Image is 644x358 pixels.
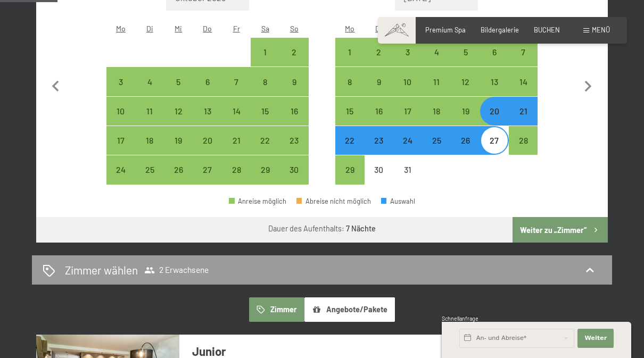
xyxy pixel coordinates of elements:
div: Anreise möglich [393,126,422,155]
div: 17 [394,107,421,134]
div: Thu Dec 18 2025 [422,97,451,126]
div: 10 [394,78,421,104]
div: Anreise möglich [393,97,422,126]
div: Anreise möglich [335,97,364,126]
div: Sat Dec 27 2025 [480,126,509,155]
div: 11 [423,78,450,104]
span: Schnellanfrage [442,315,478,322]
div: 20 [481,107,508,134]
div: Wed Nov 26 2025 [164,155,193,184]
div: 21 [223,136,250,163]
div: Anreise möglich [335,38,364,66]
div: Sat Dec 06 2025 [480,38,509,66]
div: Fri Nov 07 2025 [222,67,251,96]
div: Anreise nicht möglich [480,126,509,155]
div: Anreise möglich [393,38,422,66]
div: Anreise möglich [106,126,135,155]
div: 15 [336,107,363,134]
a: BUCHEN [534,26,560,34]
abbr: Samstag [261,24,269,33]
div: 14 [223,107,250,134]
div: 30 [366,165,392,192]
div: Mon Nov 10 2025 [106,97,135,126]
div: Mon Dec 29 2025 [335,155,364,184]
div: 28 [510,136,536,163]
div: Sat Nov 08 2025 [251,67,279,96]
div: 4 [136,78,163,104]
div: Anreise möglich [135,67,164,96]
div: Dauer des Aufenthalts: [268,223,376,234]
div: Anreise möglich [222,126,251,155]
div: 10 [108,107,134,134]
div: 3 [394,48,421,74]
div: Sun Dec 14 2025 [509,67,538,96]
div: 12 [452,78,478,104]
div: 24 [108,165,134,192]
div: Anreise möglich [279,38,308,66]
div: 11 [136,107,163,134]
div: 21 [510,107,536,134]
b: 7 Nächte [346,224,376,233]
span: Weiter [584,334,607,343]
div: Anreise möglich [164,126,193,155]
abbr: Mittwoch [175,24,182,33]
div: 26 [165,165,192,192]
div: Anreise möglich [135,126,164,155]
div: Wed Dec 03 2025 [393,38,422,66]
div: Anreise möglich [135,155,164,184]
div: Anreise möglich [451,97,480,126]
div: 18 [423,107,450,134]
div: Tue Nov 25 2025 [135,155,164,184]
div: Mon Dec 22 2025 [335,126,364,155]
div: Fri Nov 14 2025 [222,97,251,126]
div: Anreise möglich [279,97,308,126]
div: Thu Nov 06 2025 [193,67,222,96]
div: Anreise möglich [193,67,222,96]
div: Sat Dec 13 2025 [480,67,509,96]
div: 22 [252,136,278,163]
div: Fri Nov 21 2025 [222,126,251,155]
div: Sun Dec 28 2025 [509,126,538,155]
div: Mon Dec 15 2025 [335,97,364,126]
div: 1 [252,48,278,74]
div: 19 [452,107,478,134]
div: Abreise nicht möglich [296,198,371,205]
div: Sun Nov 02 2025 [279,38,308,66]
div: 3 [108,78,134,104]
div: Sat Nov 29 2025 [251,155,279,184]
abbr: Sonntag [290,24,299,33]
div: Anreise möglich [279,126,308,155]
div: 23 [366,136,392,163]
div: Fri Dec 12 2025 [451,67,480,96]
div: Sat Nov 01 2025 [251,38,279,66]
div: Anreise möglich [279,155,308,184]
div: Anreise möglich [229,198,286,205]
div: Tue Nov 04 2025 [135,67,164,96]
div: Anreise möglich [451,38,480,66]
div: Anreise möglich [135,97,164,126]
div: Anreise möglich [422,38,451,66]
div: Tue Nov 18 2025 [135,126,164,155]
div: Tue Dec 30 2025 [365,155,393,184]
div: 29 [252,165,278,192]
div: 27 [481,136,508,163]
div: Anreise möglich [106,97,135,126]
div: 23 [280,136,307,163]
div: 1 [336,48,363,74]
div: 5 [165,78,192,104]
div: Anreise möglich [222,155,251,184]
div: 2 [366,48,392,74]
div: Anreise möglich [422,126,451,155]
div: 25 [423,136,450,163]
div: Anreise möglich [335,67,364,96]
div: 29 [336,165,363,192]
div: Thu Nov 27 2025 [193,155,222,184]
div: Tue Dec 09 2025 [365,67,393,96]
div: Anreise möglich [451,126,480,155]
div: Thu Nov 20 2025 [193,126,222,155]
button: Angebote/Pakete [304,297,395,322]
div: Sun Nov 23 2025 [279,126,308,155]
a: Bildergalerie [481,26,519,34]
div: Wed Nov 19 2025 [164,126,193,155]
div: Mon Nov 03 2025 [106,67,135,96]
